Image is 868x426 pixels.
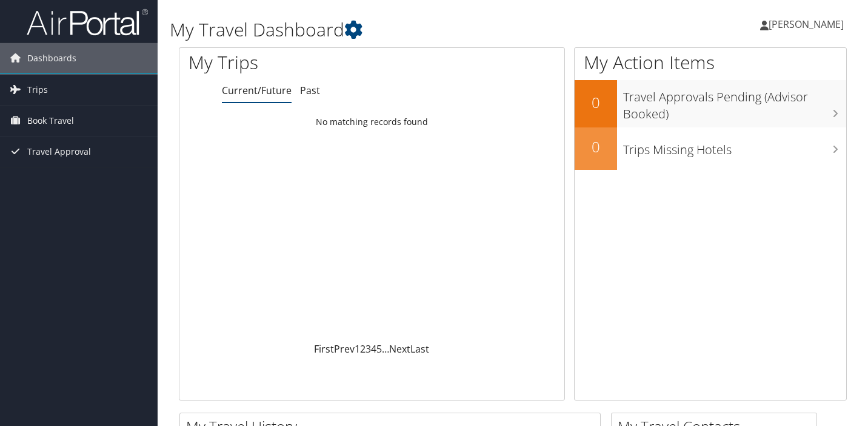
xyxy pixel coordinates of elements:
[222,84,292,97] a: Current/Future
[189,50,395,75] h1: My Trips
[27,75,48,105] span: Trips
[27,106,74,136] span: Book Travel
[760,6,856,42] a: [PERSON_NAME]
[575,137,617,157] h2: 0
[314,342,334,356] a: First
[623,83,846,123] h3: Travel Approvals Pending (Advisor Booked)
[170,17,627,42] h1: My Travel Dashboard
[27,137,91,167] span: Travel Approval
[575,127,846,170] a: 0Trips Missing Hotels
[360,342,366,356] a: 2
[371,342,376,356] a: 4
[769,18,844,31] span: [PERSON_NAME]
[575,50,846,75] h1: My Action Items
[623,135,846,158] h3: Trips Missing Hotels
[366,342,371,356] a: 3
[575,80,846,127] a: 0Travel Approvals Pending (Advisor Booked)
[376,342,382,356] a: 5
[382,342,389,356] span: …
[27,43,76,73] span: Dashboards
[334,342,355,356] a: Prev
[27,8,148,36] img: airportal-logo.png
[179,111,564,133] td: No matching records found
[389,342,410,356] a: Next
[410,342,429,356] a: Last
[575,92,617,113] h2: 0
[355,342,360,356] a: 1
[300,84,320,97] a: Past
